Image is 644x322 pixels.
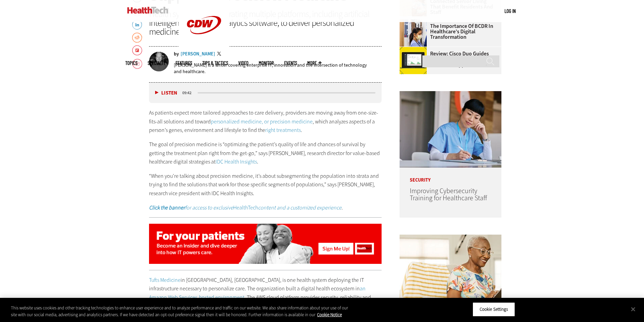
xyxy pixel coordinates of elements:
button: Listen [155,90,177,96]
div: User menu [504,7,516,15]
a: Features [176,61,192,66]
a: Tips & Tactics [202,61,228,66]
img: Cisco Duo [400,47,427,74]
a: Events [284,61,297,66]
em: . [258,204,343,211]
p: The goal of precision medicine is “optimizing the patient’s quality of life and chances of surviv... [149,140,382,166]
a: IDC Health Insights [216,158,257,165]
p: “When you’re talking about precision medicine, it’s about subsegmenting the population into strat... [149,172,382,198]
p: Security [400,168,501,183]
p: in [GEOGRAPHIC_DATA], [GEOGRAPHIC_DATA], is one health system deploying the IT infrastructure nec... [149,276,382,310]
a: Video [238,61,249,66]
div: media player [149,83,382,103]
a: MonITor [259,61,274,66]
a: Cisco Duo [400,47,430,52]
a: Improving Cybersecurity Training for Healthcare Staff [410,186,487,203]
img: Networking Solutions for Senior Living [400,235,501,311]
img: Insider: patient-centered care [149,224,382,264]
a: Log in [504,8,516,14]
a: HealthTech [233,204,258,211]
a: personalized medicine, or precision medicine [211,118,313,125]
div: This website uses cookies and other tracking technologies to enhance user experience and to analy... [11,305,354,318]
img: nurse studying on computer [400,91,501,168]
span: Specialty [148,61,165,66]
a: Click the bannerfor access to exclusive [149,204,233,211]
p: As patients expect more tailored approaches to care delivery, providers are moving away from one-... [149,108,382,135]
a: right treatments [265,126,301,134]
strong: Click the banner [149,204,185,211]
div: duration [181,90,197,96]
a: content and a customized experience [258,204,342,211]
a: CDW [179,45,229,52]
button: Cookie Settings [473,302,515,317]
button: Close [626,302,641,317]
span: Topics [125,61,137,66]
span: More [307,61,321,66]
a: More information about your privacy [317,312,342,318]
img: Home [127,7,168,14]
a: Tufts Medicine [149,276,181,284]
